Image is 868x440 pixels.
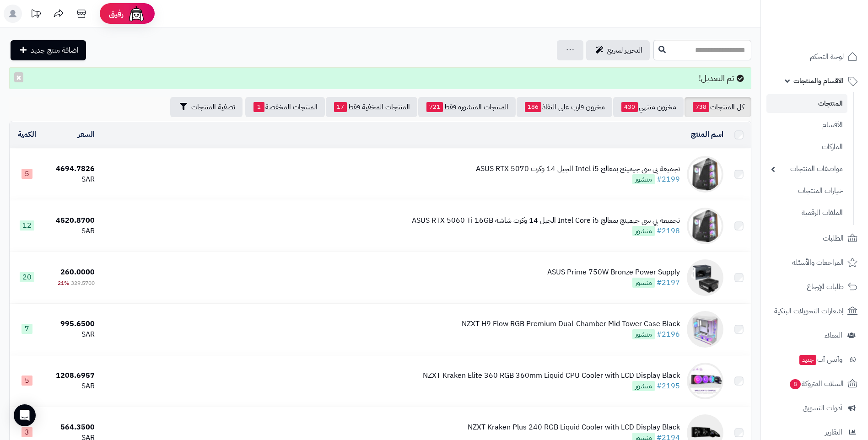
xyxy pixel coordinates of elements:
span: جديد [799,355,816,365]
a: السلات المتروكة8 [766,373,863,395]
a: المنتجات [766,94,847,113]
span: 3 [22,427,32,437]
span: وآتس آب [798,353,842,366]
a: #2196 [657,329,680,340]
img: ASUS Prime 750W Bronze Power Supply [687,259,723,296]
span: 186 [525,102,541,112]
a: السعر [78,129,95,140]
span: منشور [632,174,655,184]
span: 738 [693,102,709,112]
span: 17 [334,102,347,112]
span: لوحة التحكم [810,50,844,63]
a: المراجعات والأسئلة [766,252,863,274]
div: 1208.6957 [49,370,95,381]
a: المنتجات المنشورة فقط721 [418,97,516,117]
span: 20 [20,272,34,282]
a: العملاء [766,324,863,346]
img: تجميعة بي سي جيمينج بمعالج Intel Core i5 الجيل 14 وكرت شاشة ASUS RTX 5060 Ti 16GB [687,208,723,244]
div: NZXT H9 Flow RGB Premium Dual-Chamber Mid Tower Case Black [462,319,680,329]
span: منشور [632,329,655,339]
span: السلات المتروكة [789,377,844,390]
div: Open Intercom Messenger [14,404,36,426]
span: منشور [632,381,655,391]
a: التحرير لسريع [586,40,650,60]
div: NZXT Kraken Elite 360 RGB 360mm Liquid CPU Cooler with LCD Display Black [423,370,680,381]
div: SAR [49,174,95,185]
span: اضافة منتج جديد [31,45,79,56]
a: كل المنتجات738 [685,97,751,117]
a: #2197 [657,277,680,288]
a: #2198 [657,225,680,236]
span: 12 [20,220,34,231]
img: ai-face.png [127,5,146,23]
a: مخزون قارب على النفاذ186 [517,97,612,117]
span: المراجعات والأسئلة [792,256,844,269]
a: أدوات التسويق [766,397,863,419]
span: 329.5700 [71,279,95,287]
span: إشعارات التحويلات البنكية [774,305,844,317]
span: العملاء [825,329,842,342]
div: 4694.7826 [49,164,95,174]
div: تجميعة بي سي جيمينج بمعالج Intel i5 الجيل 14 وكرت ASUS RTX 5070 [476,164,680,174]
a: لوحة التحكم [766,46,863,68]
div: ASUS Prime 750W Bronze Power Supply [547,267,680,278]
img: NZXT H9 Flow RGB Premium Dual-Chamber Mid Tower Case Black [687,311,723,348]
span: منشور [632,278,655,288]
div: SAR [49,226,95,236]
button: تصفية المنتجات [170,97,243,117]
a: تحديثات المنصة [24,5,47,25]
div: 564.3500 [49,422,95,433]
a: #2199 [657,174,680,185]
a: المنتجات المخفضة1 [245,97,325,117]
div: SAR [49,329,95,340]
div: SAR [49,381,95,392]
a: إشعارات التحويلات البنكية [766,300,863,322]
span: 430 [621,102,638,112]
a: اسم المنتج [691,129,723,140]
div: تم التعديل! [9,67,751,89]
span: 21% [58,279,69,287]
div: 4520.8700 [49,215,95,226]
button: × [14,72,23,82]
a: خيارات المنتجات [766,181,847,201]
span: أدوات التسويق [803,402,842,414]
span: 5 [22,376,32,386]
a: الملفات الرقمية [766,203,847,223]
a: المنتجات المخفية فقط17 [326,97,417,117]
a: اضافة منتج جديد [11,40,86,60]
span: 260.0000 [60,267,95,278]
a: الطلبات [766,227,863,249]
span: طلبات الإرجاع [807,280,844,293]
a: الكمية [18,129,36,140]
a: مخزون منتهي430 [613,97,684,117]
a: وآتس آبجديد [766,349,863,370]
div: تجميعة بي سي جيمينج بمعالج Intel Core i5 الجيل 14 وكرت شاشة ASUS RTX 5060 Ti 16GB [412,215,680,226]
a: الأقسام [766,115,847,135]
span: 5 [22,169,32,179]
span: الطلبات [823,232,844,245]
div: NZXT Kraken Plus 240 RGB Liquid Cooler with LCD Display Black [468,422,680,433]
span: 8 [790,379,801,389]
span: 721 [426,102,443,112]
img: NZXT Kraken Elite 360 RGB 360mm Liquid CPU Cooler with LCD Display Black [687,363,723,399]
img: تجميعة بي سي جيمينج بمعالج Intel i5 الجيل 14 وكرت ASUS RTX 5070 [687,156,723,193]
div: 995.6500 [49,319,95,329]
span: رفيق [109,8,124,19]
span: تصفية المنتجات [191,102,235,113]
span: منشور [632,226,655,236]
span: 7 [22,324,32,334]
a: الماركات [766,137,847,157]
a: مواصفات المنتجات [766,159,847,179]
span: التحرير لسريع [607,45,642,56]
a: #2195 [657,381,680,392]
span: الأقسام والمنتجات [793,75,844,87]
span: التقارير [825,426,842,439]
a: طلبات الإرجاع [766,276,863,298]
span: 1 [253,102,264,112]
